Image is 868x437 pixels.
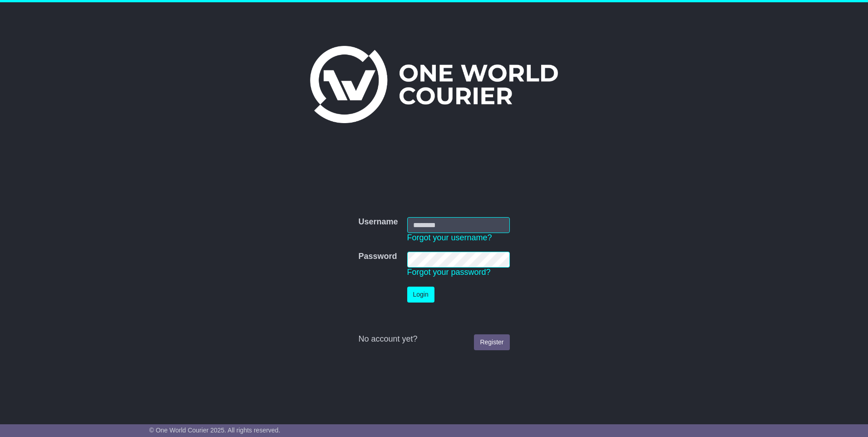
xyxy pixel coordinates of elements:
div: No account yet? [358,334,509,344]
label: Password [358,252,397,262]
a: Forgot your password? [407,268,491,277]
span: © One World Courier 2025. All rights reserved. [149,427,281,434]
a: Register [474,334,509,350]
label: Username [358,217,398,227]
button: Login [407,287,434,303]
img: One World [310,46,558,123]
a: Forgot your username? [407,233,492,242]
